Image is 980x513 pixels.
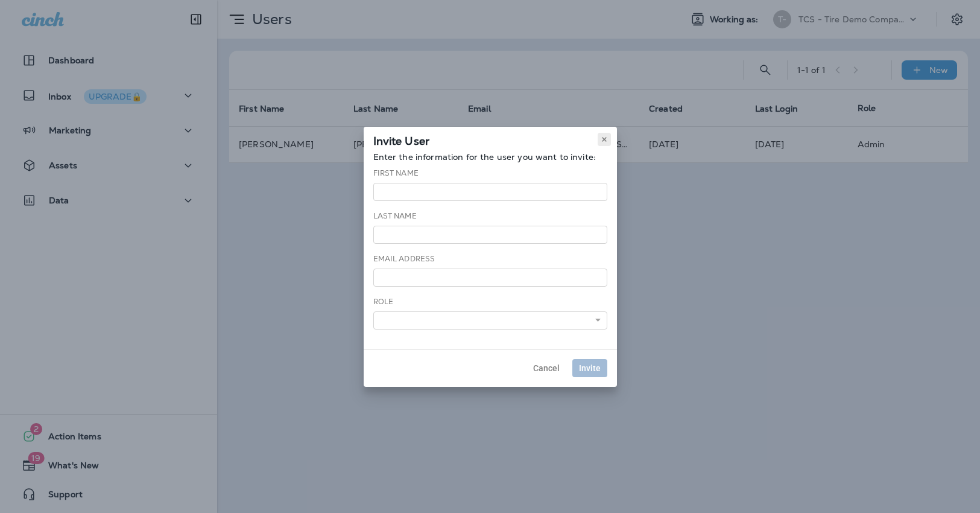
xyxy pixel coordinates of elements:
button: Invite [572,359,607,377]
label: Role [373,297,394,307]
span: Cancel [533,364,560,372]
label: First Name [373,168,419,178]
label: Last Name [373,211,417,221]
span: Invite [579,364,601,372]
div: Invite User [364,127,617,152]
label: Email Address [373,254,435,264]
button: Cancel [526,359,566,377]
p: Enter the information for the user you want to invite: [373,152,607,162]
